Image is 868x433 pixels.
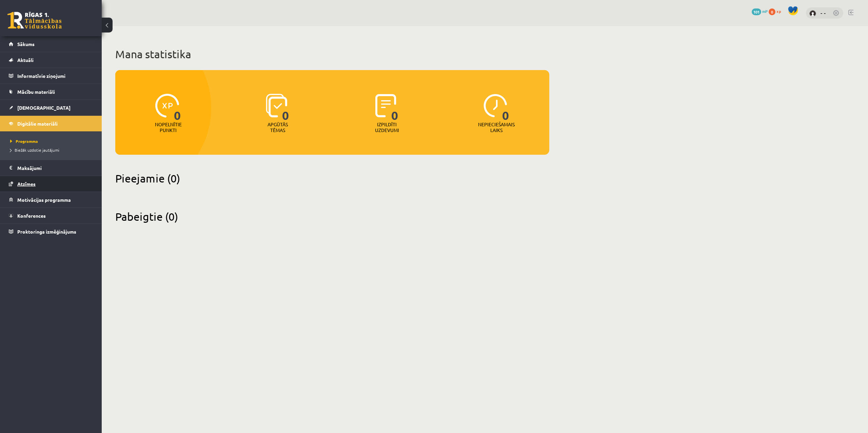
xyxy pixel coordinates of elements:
img: icon-xp-0682a9bc20223a9ccc6f5883a126b849a74cddfe5390d2b41b4391c66f2066e7.svg [155,94,179,117]
a: 0 xp [769,8,784,14]
a: Sākums [9,36,93,52]
img: icon-learned-topics-4a711ccc23c960034f471b6e78daf4a3bad4a20eaf4de84257b87e66633f6470.svg [266,94,287,117]
a: Programma [10,138,95,144]
span: 0 [282,94,289,122]
span: 0 [174,94,181,122]
legend: Maksājumi [17,160,93,176]
span: [DEMOGRAPHIC_DATA] [17,105,71,111]
p: Izpildīti uzdevumi [374,122,400,133]
a: Maksājumi [9,160,93,176]
span: Motivācijas programma [17,197,71,203]
span: Konferences [17,213,46,219]
span: mP [762,8,768,14]
a: Rīgas 1. Tālmācības vidusskola [7,12,62,29]
p: Nepieciešamais laiks [478,122,515,133]
h2: Pieejamie (0) [115,172,549,185]
a: Biežāk uzdotie jautājumi [10,147,95,153]
span: Aktuāli [17,57,34,63]
span: 0 [769,8,775,15]
span: xp [776,8,781,14]
legend: Informatīvie ziņojumi [17,68,93,84]
a: Informatīvie ziņojumi [9,68,93,84]
h2: Pabeigtie (0) [115,210,549,223]
span: Mācību materiāli [17,89,55,95]
a: Digitālie materiāli [9,116,93,131]
span: 0 [391,94,398,122]
span: 0 [502,94,509,122]
a: Aktuāli [9,52,93,68]
img: icon-clock-7be60019b62300814b6bd22b8e044499b485619524d84068768e800edab66f18.svg [484,94,507,117]
span: Sākums [17,41,35,47]
a: Konferences [9,208,93,223]
span: Programma [10,138,38,144]
span: Biežāk uzdotie jautājumi [10,147,59,153]
a: Mācību materiāli [9,84,93,100]
a: - - [821,9,826,16]
a: Motivācijas programma [9,192,93,208]
span: Proktoringa izmēģinājums [17,229,76,235]
p: Nopelnītie punkti [155,122,182,133]
a: [DEMOGRAPHIC_DATA] [9,100,93,115]
img: icon-completed-tasks-ad58ae20a441b2904462921112bc710f1caf180af7a3daa7317a5a94f2d26646.svg [375,94,396,117]
a: 101 mP [752,8,768,14]
p: Apgūtās tēmas [264,122,291,133]
a: Atzīmes [9,176,93,192]
span: Atzīmes [17,181,36,187]
a: Proktoringa izmēģinājums [9,224,93,239]
img: - - [809,10,816,17]
span: Digitālie materiāli [17,121,58,127]
span: 101 [752,8,761,15]
h1: Mana statistika [115,47,549,61]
